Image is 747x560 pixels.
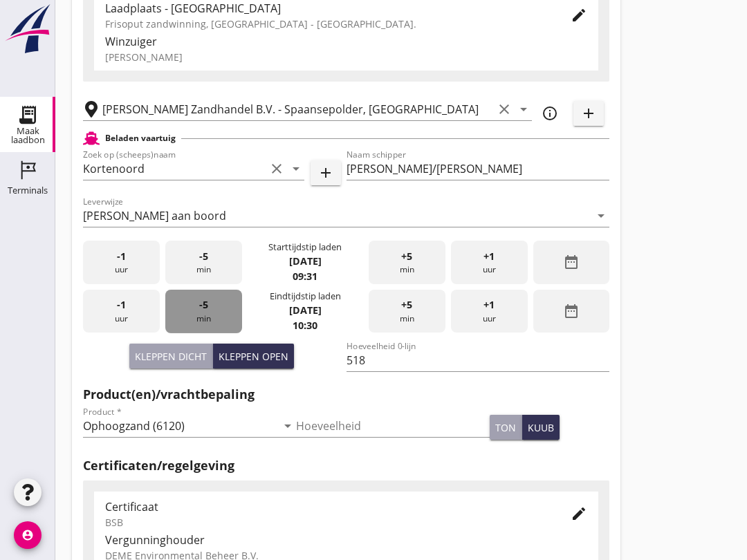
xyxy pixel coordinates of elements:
[317,165,334,181] i: add
[117,249,126,264] span: -1
[347,158,610,180] input: Naam schipper
[102,98,493,120] input: Losplaats
[83,241,160,284] div: uur
[270,290,341,303] div: Eindtijdstip laden
[580,105,597,122] i: add
[451,290,528,333] div: uur
[165,241,242,284] div: min
[451,241,528,284] div: uur
[563,303,580,319] i: date_range
[593,207,609,224] i: arrow_drop_down
[490,415,522,440] button: ton
[83,415,277,437] input: Product *
[83,209,226,222] div: [PERSON_NAME] aan boord
[571,7,587,24] i: edit
[347,349,610,371] input: Hoeveelheid 0-lijn
[515,101,532,118] i: arrow_drop_down
[268,241,342,254] div: Starttijdstip laden
[293,270,317,283] strong: 09:31
[105,515,548,530] div: BSB
[483,297,495,312] span: +1
[293,319,317,332] strong: 10:30
[571,505,587,522] i: edit
[401,297,412,312] span: +5
[165,290,242,333] div: min
[105,50,587,64] div: [PERSON_NAME]
[289,254,322,268] strong: [DATE]
[135,349,207,364] div: Kleppen dicht
[8,186,48,195] div: Terminals
[496,101,513,118] i: clear
[199,249,208,264] span: -5
[105,132,176,144] h2: Beladen vaartuig
[117,297,126,312] span: -1
[279,418,296,434] i: arrow_drop_down
[289,304,322,317] strong: [DATE]
[369,241,445,284] div: min
[296,415,490,437] input: Hoeveelheid
[213,344,294,368] button: Kleppen open
[522,415,560,440] button: kuub
[495,420,516,435] div: ton
[105,17,548,31] div: Frisoput zandwinning, [GEOGRAPHIC_DATA] - [GEOGRAPHIC_DATA].
[105,498,548,515] div: Certificaat
[268,160,285,177] i: clear
[83,158,266,180] input: Zoek op (scheeps)naam
[219,349,288,364] div: Kleppen open
[369,290,445,333] div: min
[528,420,554,435] div: kuub
[199,297,208,312] span: -5
[483,249,495,264] span: +1
[83,385,609,404] h2: Product(en)/vrachtbepaling
[14,521,41,549] i: account_circle
[129,344,213,368] button: Kleppen dicht
[288,160,304,177] i: arrow_drop_down
[83,456,609,475] h2: Certificaten/regelgeving
[542,105,558,122] i: info_outline
[563,254,580,270] i: date_range
[105,532,587,548] div: Vergunninghouder
[3,3,53,55] img: logo-small.a267ee39.svg
[105,33,587,50] div: Winzuiger
[83,290,160,333] div: uur
[401,249,412,264] span: +5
